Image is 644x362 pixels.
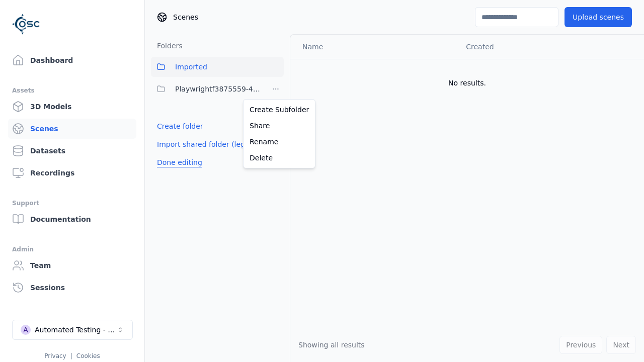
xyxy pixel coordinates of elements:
[246,118,313,134] a: Share
[246,150,313,166] a: Delete
[246,102,313,118] a: Create Subfolder
[246,134,313,150] a: Rename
